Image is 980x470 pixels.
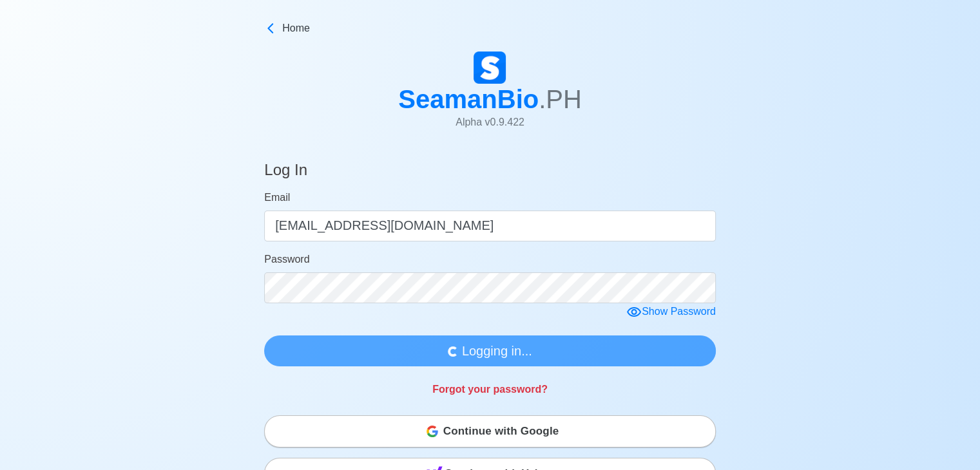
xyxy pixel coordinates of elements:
[264,21,716,36] a: Home
[264,161,307,185] h4: Log In
[264,335,716,366] button: Logging in...
[474,52,506,84] img: Logo
[626,304,716,320] div: Show Password
[264,415,716,447] button: Continue with Google
[398,52,582,140] a: SeamanBio.PHAlpha v0.9.422
[539,85,582,113] span: .PH
[282,21,310,36] span: Home
[398,115,582,130] p: Alpha v 0.9.422
[264,192,290,203] span: Email
[432,384,548,395] a: Forgot your password?
[264,254,309,265] span: Password
[398,84,582,115] h1: SeamanBio
[264,211,716,241] input: Your email
[443,418,559,444] span: Continue with Google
